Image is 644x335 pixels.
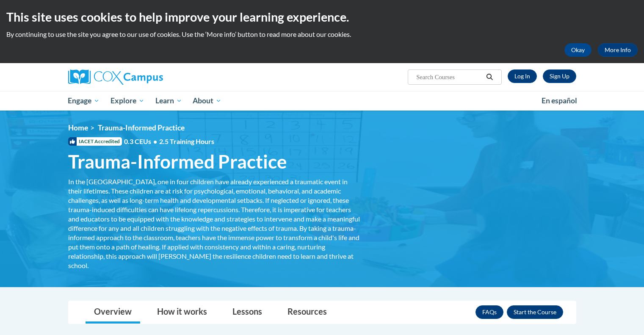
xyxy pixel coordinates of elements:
[111,96,144,106] span: Explore
[149,301,216,324] a: How it works
[68,137,122,146] span: IACET Accredited
[68,69,229,85] a: Cox Campus
[279,301,335,324] a: Resources
[155,96,182,106] span: Learn
[507,305,563,319] button: Enroll
[86,301,140,324] a: Overview
[6,30,638,39] p: By continuing to use the site you agree to our use of cookies. Use the ‘More info’ button to read...
[483,72,496,82] button: Search
[98,123,185,132] span: Trauma-Informed Practice
[6,8,638,25] h2: This site uses cookies to help improve your learning experience.
[187,91,227,111] a: About
[536,92,583,110] a: En español
[63,91,105,111] a: Engage
[68,96,100,106] span: Engage
[224,301,271,324] a: Lessons
[159,137,214,145] span: 2.5 Training Hours
[105,91,150,111] a: Explore
[124,137,214,146] span: 0.3 CEUs
[598,43,638,57] a: More Info
[564,43,591,57] button: Okay
[68,123,88,132] a: Home
[153,137,157,145] span: •
[193,96,221,106] span: About
[68,150,287,173] span: Trauma-Informed Practice
[475,305,503,319] a: FAQs
[508,69,537,83] a: Log In
[68,177,360,270] div: In the [GEOGRAPHIC_DATA], one in four children have already experienced a traumatic event in thei...
[68,69,163,85] img: Cox Campus
[55,91,589,111] div: Main menu
[542,96,577,105] span: En español
[150,91,188,111] a: Learn
[415,72,483,82] input: Search Courses
[543,69,576,83] a: Register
